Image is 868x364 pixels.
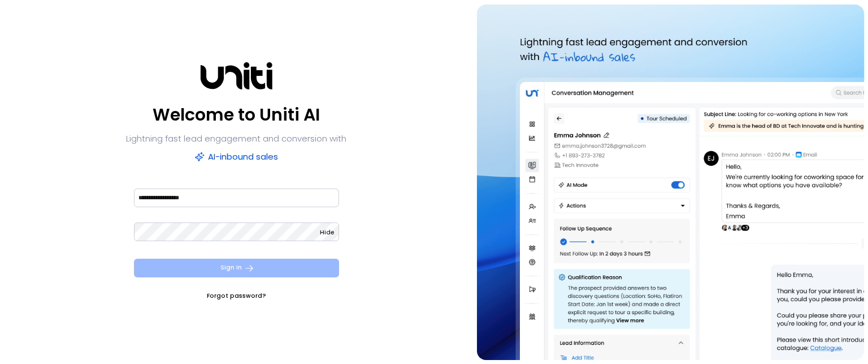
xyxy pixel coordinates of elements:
[207,290,266,302] a: Forgot password?
[153,101,320,129] p: Welcome to Uniti AI
[477,5,863,360] img: auth-hero.png
[194,149,278,165] p: AI-inbound sales
[126,131,346,147] p: Lightning fast lead engagement and conversion with
[320,227,335,238] button: Hide
[320,228,335,237] span: Hide
[134,259,339,277] button: Sign In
